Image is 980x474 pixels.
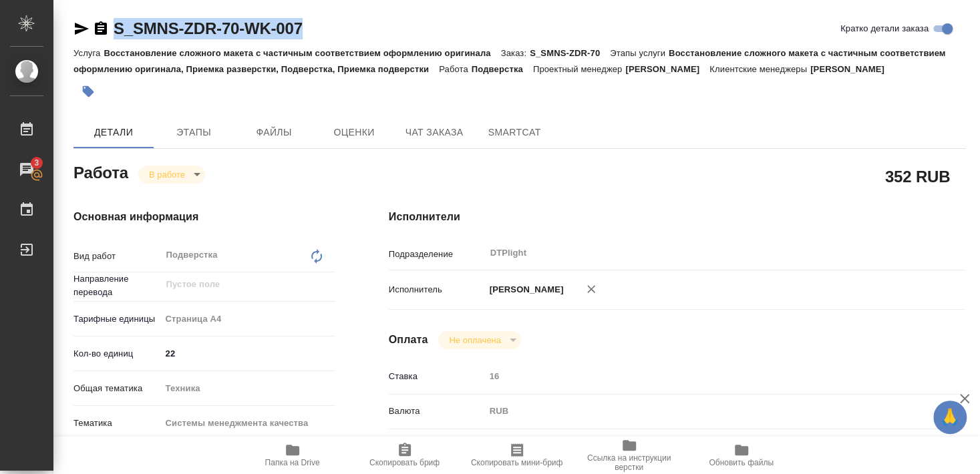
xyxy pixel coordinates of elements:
div: RUB [485,400,917,423]
button: Скопировать мини-бриф [461,437,573,474]
p: Этапы услуги [610,48,669,58]
button: Скопировать ссылку [93,21,109,37]
button: Обновить файлы [685,437,798,474]
button: Не оплачена [445,334,504,346]
p: Направление перевода [73,272,161,299]
span: Скопировать бриф [369,458,440,467]
span: Файлы [242,124,306,141]
span: Папка на Drive [265,458,320,467]
button: В работе [145,169,189,180]
h2: 352 RUB [885,165,950,188]
p: Общая тематика [73,382,161,395]
p: Подразделение [389,248,485,261]
div: Системы менеджмента качества [161,412,335,435]
div: Страница А4 [161,308,335,330]
span: Детали [81,124,146,141]
p: [PERSON_NAME] [625,64,709,74]
a: 3 [3,153,50,186]
p: Валюта [389,405,485,418]
span: 3 [26,156,47,170]
p: Заказ: [501,48,530,58]
span: Обновить файлы [709,458,774,467]
button: Скопировать ссылку для ЯМессенджера [73,21,90,37]
div: В работе [438,331,520,349]
input: Пустое поле [485,367,917,386]
p: Тематика [73,417,161,430]
p: Восстановление сложного макета с частичным соответствием оформлению оригинала [104,48,500,58]
button: 🙏 [933,401,967,434]
span: Кратко детали заказа [840,22,929,35]
h2: Работа [73,160,128,184]
div: В работе [138,166,205,184]
button: Скопировать бриф [349,437,461,474]
p: Клиентские менеджеры [709,64,810,74]
p: Исполнитель [389,283,485,296]
h4: Оплата [389,332,428,348]
p: Услуга [73,48,104,58]
p: Тарифные единицы [73,312,161,326]
button: Папка на Drive [236,437,349,474]
span: SmartCat [482,124,546,141]
span: Скопировать мини-бриф [471,458,562,467]
p: S_SMNS-ZDR-70 [530,48,610,58]
button: Ссылка на инструкции верстки [573,437,685,474]
p: Кол-во единиц [73,347,161,361]
button: Добавить тэг [73,77,103,106]
p: [PERSON_NAME] [810,64,894,74]
span: Чат заказа [402,124,466,141]
span: Этапы [162,124,226,141]
div: Техника [161,377,335,400]
button: Удалить исполнителя [577,274,606,304]
span: Оценки [322,124,386,141]
span: 🙏 [939,403,961,431]
p: Вид работ [73,250,161,263]
p: Подверстка [472,64,533,74]
p: Проектный менеджер [533,64,625,74]
p: [PERSON_NAME] [485,283,564,296]
h4: Исполнители [389,209,965,225]
p: Ставка [389,370,485,383]
input: Пустое поле [165,276,304,292]
p: Работа [439,64,472,74]
h4: Основная информация [73,209,335,225]
span: Ссылка на инструкции верстки [581,453,677,472]
input: ✎ Введи что-нибудь [161,344,335,363]
a: S_SMNS-ZDR-70-WK-007 [114,19,303,37]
